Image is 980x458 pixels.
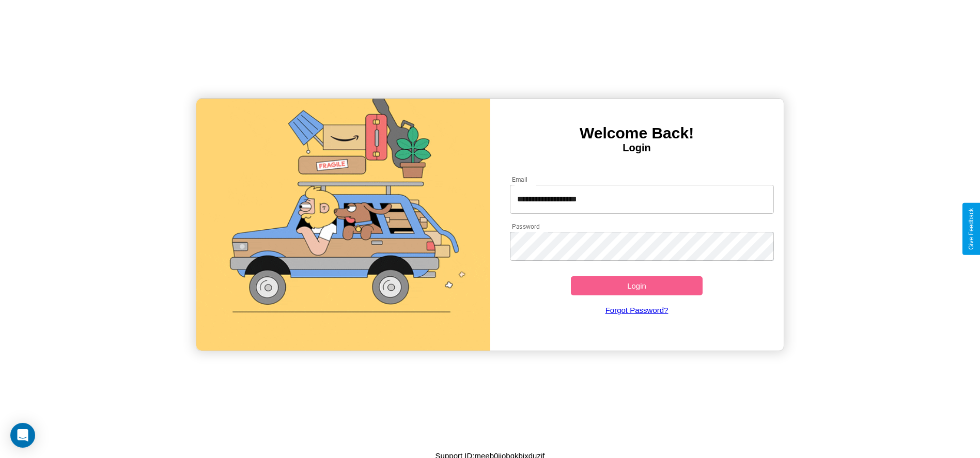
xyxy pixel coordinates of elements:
[571,276,703,295] button: Login
[490,142,784,154] h4: Login
[968,208,975,250] div: Give Feedback
[505,295,769,325] a: Forgot Password?
[10,423,35,448] div: Open Intercom Messenger
[490,124,784,142] h3: Welcome Back!
[196,99,490,351] img: gif
[512,175,528,184] label: Email
[512,222,539,231] label: Password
